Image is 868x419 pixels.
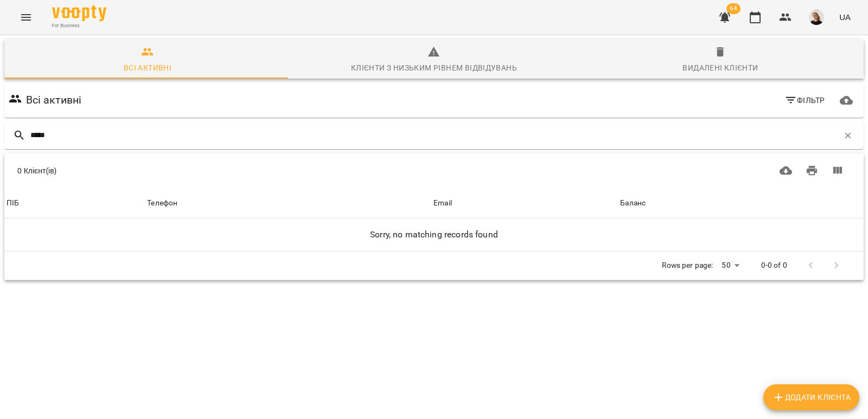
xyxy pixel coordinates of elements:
[147,197,429,210] span: Телефон
[147,197,177,210] div: Телефон
[17,165,415,176] div: 0 Клієнт(ів)
[717,257,743,273] div: 50
[620,197,646,210] div: Баланс
[433,197,452,210] div: Email
[433,197,452,210] div: Sort
[682,61,758,74] div: Видалені клієнти
[147,197,177,210] div: Sort
[124,61,171,74] div: Всі активні
[4,153,864,188] div: Table Toolbar
[761,260,787,271] p: 0-0 of 0
[7,227,861,242] h6: Sorry, no matching records found
[7,197,143,210] span: ПІБ
[620,197,646,210] div: Sort
[809,10,824,25] img: 9cec10d231d9bfd3de0fd9da221b6970.jpg
[433,197,616,210] span: Email
[7,197,19,210] div: Sort
[52,5,106,21] img: Voopty Logo
[825,158,851,184] button: Вигляд колонок
[784,94,825,107] span: Фільтр
[662,260,713,271] p: Rows per page:
[620,197,861,210] span: Баланс
[726,3,741,14] span: 64
[13,4,39,30] button: Menu
[26,92,82,108] h6: Всі активні
[7,197,19,210] div: ПІБ
[839,11,851,23] span: UA
[780,91,829,110] button: Фільтр
[773,158,799,184] button: Завантажити CSV
[799,158,825,184] button: Друк
[835,7,855,27] button: UA
[351,61,517,74] div: Клієнти з низьким рівнем відвідувань
[52,22,106,29] span: For Business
